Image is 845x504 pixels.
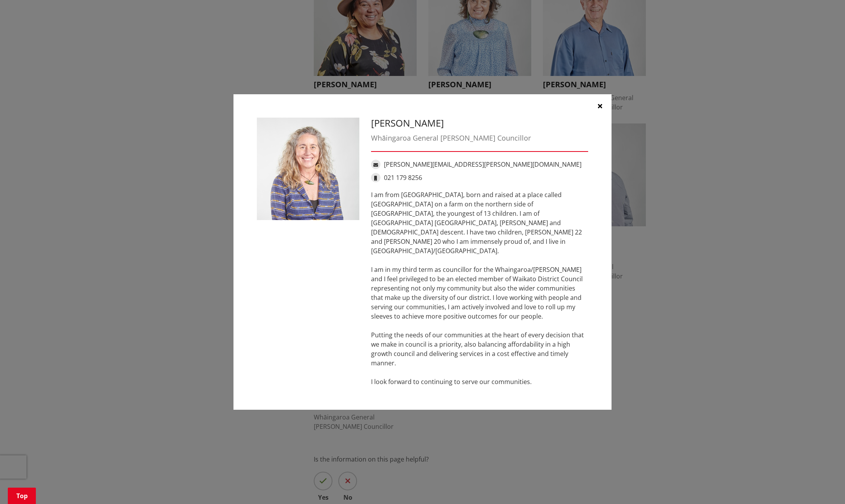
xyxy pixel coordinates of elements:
a: Top [8,488,36,504]
a: 021 179 8256 [384,173,422,182]
div: I am from [GEOGRAPHIC_DATA], born and raised at a place called [GEOGRAPHIC_DATA] on a farm on the... [371,190,588,386]
img: Lisa Thomson [257,118,359,220]
div: Whāingaroa General [PERSON_NAME] Councillor [371,133,588,143]
a: [PERSON_NAME][EMAIL_ADDRESS][PERSON_NAME][DOMAIN_NAME] [384,160,582,169]
h3: [PERSON_NAME] [371,118,588,129]
iframe: Messenger Launcher [809,471,837,499]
